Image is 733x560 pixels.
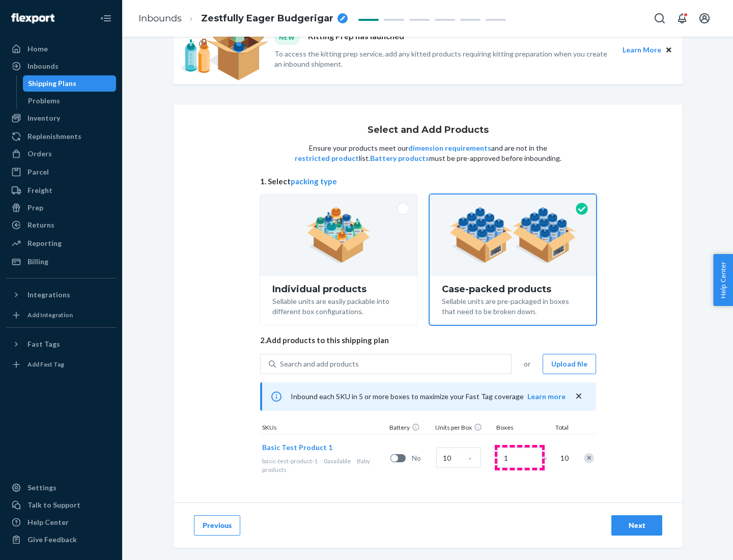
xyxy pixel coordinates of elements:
[6,307,116,323] a: Add Integration
[663,44,674,55] button: Close
[6,514,116,530] a: Help Center
[27,360,64,369] div: Add Fast Tag
[274,49,613,69] p: To access the kitting prep service, add any kitted products requiring kitting preparation when yo...
[370,153,429,163] button: Battery products
[611,515,662,536] button: Next
[260,423,387,434] div: SKUs
[295,153,359,163] button: restricted product
[262,442,332,453] button: Basic Test Product 1
[527,391,566,402] button: Learn more
[694,8,715,29] button: Open account menu
[672,8,692,29] button: Open notifications
[584,453,594,463] div: Remove Item
[6,128,116,145] a: Replenishments
[307,207,371,263] img: individual-pack.facf35554cb0f1810c75b2bd6df2d64e.png
[6,235,116,251] a: Reporting
[497,447,542,468] input: Number of boxes
[713,254,733,306] button: Help Center
[27,311,73,319] div: Add Integration
[442,284,584,294] div: Case-packed products
[23,75,117,92] a: Shipping Plans
[6,254,116,270] a: Billing
[27,238,62,248] div: Reporting
[27,131,81,142] div: Replenishments
[6,58,116,74] a: Inbounds
[650,8,670,29] button: Open Search Box
[27,257,48,267] div: Billing
[291,176,337,187] button: packing type
[138,13,182,24] a: Inbounds
[6,531,116,548] button: Give Feedback
[27,483,57,493] div: Settings
[130,4,356,34] ol: breadcrumbs
[6,200,116,216] a: Prep
[194,515,240,536] button: Previous
[6,336,116,352] button: Fast Tags
[6,41,116,57] a: Home
[27,113,60,123] div: Inventory
[28,78,76,89] div: Shipping Plans
[620,520,654,530] div: Next
[260,335,596,346] span: 2. Add products to this shipping plan
[260,382,596,411] div: Inbound each SKU in 5 or more boxes to maximize your Fast Tag coverage
[442,294,584,317] div: Sellable units are pre-packaged in boxes that need to be broken down.
[272,284,405,294] div: Individual products
[27,290,70,300] div: Integrations
[274,31,300,44] div: NEW
[27,61,59,71] div: Inbounds
[23,93,117,109] a: Problems
[28,96,60,106] div: Problems
[27,185,52,195] div: Freight
[280,359,359,369] div: Search and add products
[11,13,54,23] img: Flexport logo
[408,143,491,153] button: dimension requirements
[6,164,116,180] a: Parcel
[260,176,596,187] span: 1. Select
[6,146,116,162] a: Orders
[433,423,494,434] div: Units per Box
[262,457,318,465] span: basic-test-product-1
[324,457,351,465] span: 0 available
[6,356,116,373] a: Add Fast Tag
[412,453,432,463] span: No
[545,423,571,434] div: Total
[201,12,333,25] span: Zestfully Eager Budgerigar
[387,423,433,434] div: Battery
[6,110,116,126] a: Inventory
[308,31,404,44] p: Kitting Prep has launched
[27,44,48,54] div: Home
[96,8,116,29] button: Close Navigation
[558,453,569,463] span: 10
[6,217,116,233] a: Returns
[262,457,386,474] div: Baby products
[623,44,661,55] button: Learn More
[543,354,596,374] button: Upload file
[27,500,80,510] div: Talk to Support
[449,207,576,263] img: case-pack.59cecea509d18c883b923b81aeac6d0b.png
[27,517,69,527] div: Help Center
[368,125,489,135] h1: Select and Add Products
[574,391,584,402] button: close
[27,535,77,545] div: Give Feedback
[27,167,49,177] div: Parcel
[436,447,481,468] input: Case Quantity
[543,453,553,463] span: =
[6,497,116,513] a: Talk to Support
[6,182,116,199] a: Freight
[27,149,52,159] div: Orders
[494,423,545,434] div: Boxes
[262,443,332,452] span: Basic Test Product 1
[294,143,562,163] p: Ensure your products meet our and are not in the list. must be pre-approved before inbounding.
[27,339,60,349] div: Fast Tags
[524,359,530,369] span: or
[27,220,54,230] div: Returns
[272,294,405,317] div: Sellable units are easily packable into different box configurations.
[27,203,43,213] div: Prep
[6,480,116,496] a: Settings
[6,287,116,303] button: Integrations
